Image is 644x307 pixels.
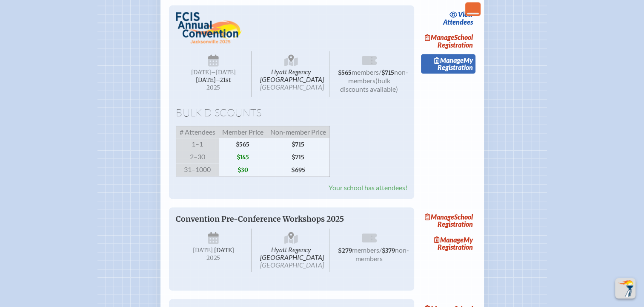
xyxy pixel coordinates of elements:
[425,212,454,220] span: Manage
[176,214,344,223] span: Convention Pre-Conference Workshops 2025
[352,68,379,76] span: members
[267,163,330,177] span: $695
[267,126,330,138] span: Non-member Price
[615,278,635,299] button: Scroll Top
[441,8,475,28] a: viewAttendees
[338,247,352,254] span: $279
[421,54,475,73] a: ManageMy Registration
[193,246,213,253] span: [DATE]
[219,163,267,177] span: $30
[425,33,454,41] span: Manage
[267,151,330,163] span: $715
[214,246,234,253] span: [DATE]
[183,254,245,261] span: 2025
[176,163,219,177] span: 31–1000
[379,68,381,76] span: /
[176,107,407,119] h1: Bulk Discounts
[260,260,324,268] span: [GEOGRAPHIC_DATA]
[355,245,409,262] span: non-members
[253,228,329,272] span: Hyatt Regency [GEOGRAPHIC_DATA]
[458,10,473,18] span: view
[434,235,464,243] span: Manage
[348,68,408,84] span: non-members
[340,76,398,93] span: (bulk discounts available)
[191,69,211,76] span: [DATE]
[338,69,352,76] span: $565
[176,12,242,44] img: FCIS Convention 2025
[196,76,231,84] span: [DATE]–⁠21st
[382,247,395,254] span: $379
[219,138,267,151] span: $565
[211,69,236,76] span: –[DATE]
[421,233,475,253] a: ManageMy Registration
[379,245,382,253] span: /
[352,245,379,253] span: members
[617,280,634,297] img: To the top
[421,211,475,230] a: ManageSchool Registration
[253,51,329,97] span: Hyatt Regency [GEOGRAPHIC_DATA]
[267,138,330,151] span: $715
[183,84,245,91] span: 2025
[219,151,267,163] span: $145
[176,126,219,138] span: # Attendees
[260,83,324,91] span: [GEOGRAPHIC_DATA]
[329,183,407,192] span: Your school has attendees!
[434,56,464,64] span: Manage
[421,31,475,51] a: ManageSchool Registration
[176,151,219,163] span: 2–30
[381,69,394,76] span: $715
[219,126,267,138] span: Member Price
[176,138,219,151] span: 1–1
